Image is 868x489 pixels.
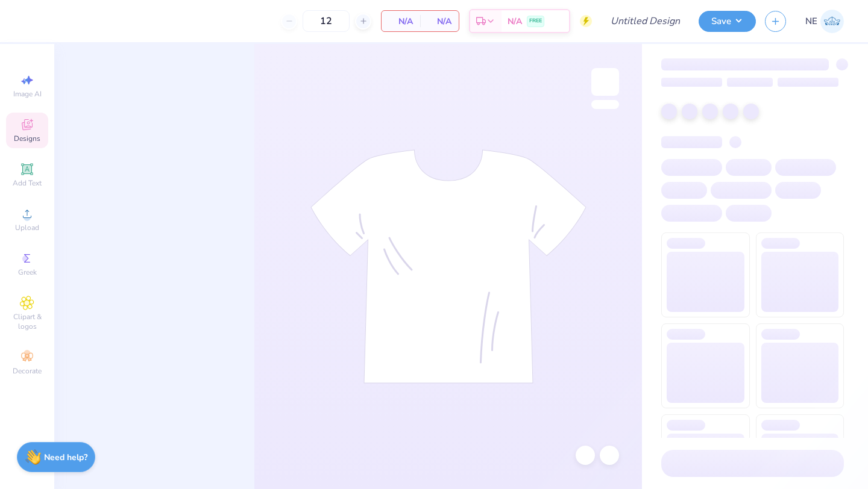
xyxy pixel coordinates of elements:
button: Save [699,11,756,32]
span: Add Text [13,178,42,188]
span: NE [805,14,817,28]
span: Designs [14,134,40,143]
span: N/A [427,15,451,28]
span: FREE [529,17,542,25]
span: N/A [508,15,522,28]
img: tee-skeleton.svg [310,149,587,384]
span: Decorate [13,366,42,376]
span: Greek [18,267,37,277]
strong: Need help? [44,452,87,463]
a: NE [805,10,844,33]
span: Image AI [13,89,42,99]
input: – – [303,10,350,32]
span: N/A [389,15,413,28]
span: Clipart & logos [6,312,48,331]
img: Natalia Ebeid [820,10,844,33]
span: Upload [15,223,39,232]
input: Untitled Design [601,9,690,33]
